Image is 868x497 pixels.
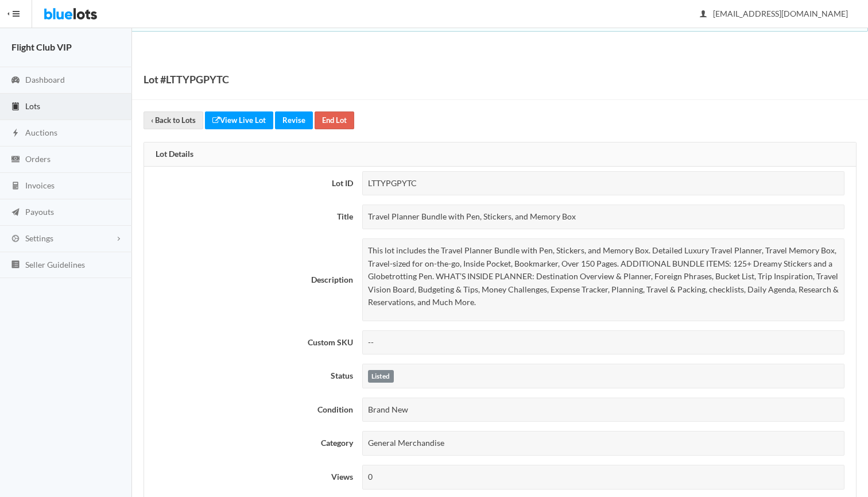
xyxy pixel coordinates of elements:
span: Invoices [25,180,55,190]
ion-icon: cash [10,155,21,165]
div: Travel Planner Bundle with Pen, Stickers, and Memory Box [362,205,844,229]
span: Dashboard [25,75,65,84]
a: ‹ Back to Lots [144,111,203,129]
ion-icon: flash [10,128,21,139]
strong: Flight Club VIP [11,41,72,52]
ion-icon: calculator [10,181,21,192]
th: Condition [144,393,358,427]
div: 0 [362,465,844,490]
span: Auctions [25,128,57,137]
ion-icon: clipboard [10,102,21,113]
th: Description [144,234,358,326]
label: Listed [368,370,394,383]
ion-icon: list box [10,260,21,271]
th: Status [144,359,358,393]
div: -- [362,330,844,355]
div: LTTYPGPYTC [362,171,844,196]
a: End Lot [315,111,354,129]
div: General Merchandise [362,431,844,456]
ion-icon: person [697,9,709,20]
div: Lot Details [144,142,856,167]
span: Settings [25,233,53,243]
div: Brand New [362,398,844,422]
th: Custom SKU [144,326,358,360]
span: [EMAIL_ADDRESS][DOMAIN_NAME] [700,9,848,18]
span: Seller Guidelines [25,260,85,269]
a: View Live Lot [205,111,273,129]
a: Revise [275,111,313,129]
ion-icon: speedometer [10,75,21,86]
p: This lot includes the Travel Planner Bundle with Pen, Stickers, and Memory Box. Detailed Luxury T... [368,244,839,309]
ion-icon: cog [10,234,21,245]
span: Orders [25,154,51,164]
th: Category [144,426,358,460]
h1: Lot #LTTYPGPYTC [144,71,229,88]
span: Payouts [25,207,54,217]
span: Lots [25,101,40,111]
ion-icon: paper plane [10,207,21,218]
th: Lot ID [144,167,358,201]
th: Title [144,200,358,234]
th: Views [144,460,358,494]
